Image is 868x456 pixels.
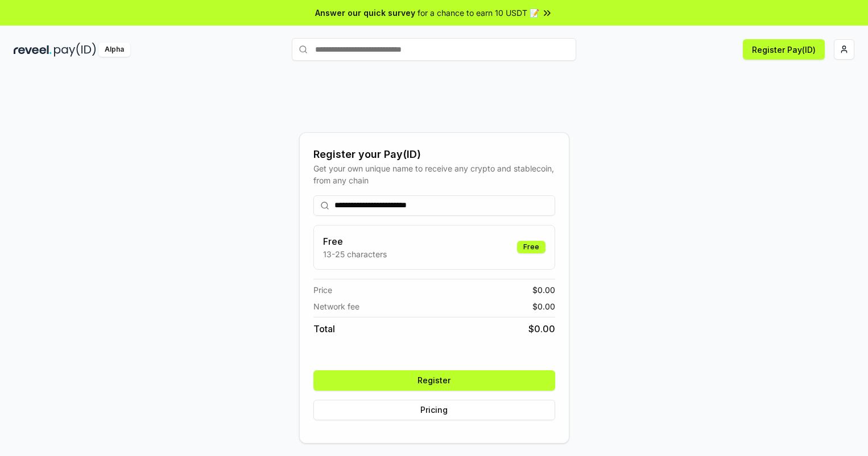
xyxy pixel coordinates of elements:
[313,147,555,162] div: Register your Pay(ID)
[313,300,359,312] span: Network fee
[315,7,415,19] span: Answer our quick survey
[418,7,539,19] span: for a chance to earn 10 USDT 📝
[313,162,555,186] div: Get your own unique name to receive any crypto and stablecoin, from any chain
[323,248,387,260] p: 13-25 characters
[313,370,555,391] button: Register
[323,235,387,248] h3: Free
[313,284,332,296] span: Price
[528,322,555,336] span: $ 0.00
[532,300,555,312] span: $ 0.00
[14,43,52,57] img: reveel_dark
[313,400,555,420] button: Pricing
[313,322,335,336] span: Total
[532,284,555,296] span: $ 0.00
[743,39,825,60] button: Register Pay(ID)
[54,43,96,57] img: pay_id
[98,43,130,57] div: Alpha
[517,241,545,253] div: Free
